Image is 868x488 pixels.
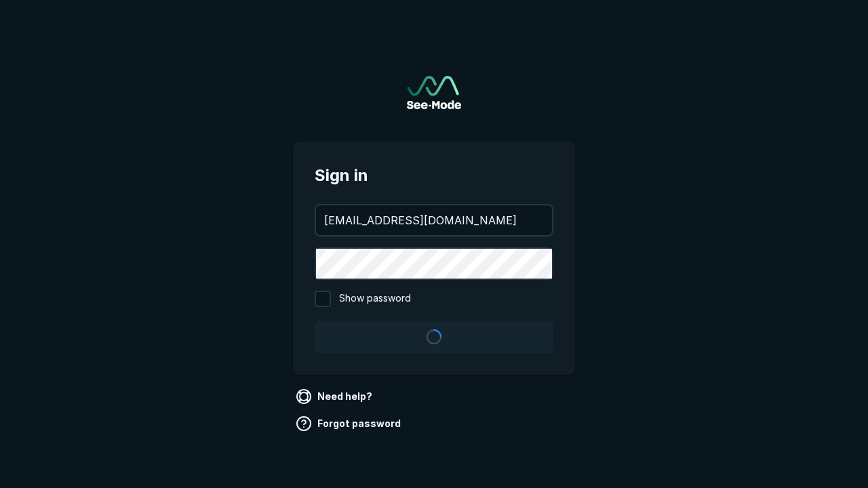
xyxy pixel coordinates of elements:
a: Need help? [293,386,378,407]
span: Sign in [315,163,553,188]
a: Go to sign in [407,76,461,109]
img: See-Mode Logo [407,76,461,109]
input: your@email.com [316,205,552,235]
a: Forgot password [293,413,406,434]
span: Show password [339,291,411,307]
